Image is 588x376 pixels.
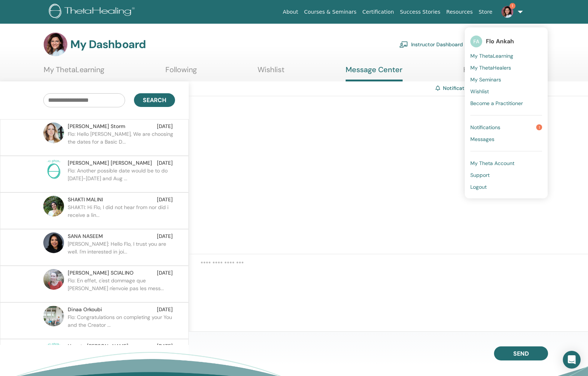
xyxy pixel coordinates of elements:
a: Store [476,5,495,19]
span: Become a Practitioner [470,100,523,107]
img: chalkboard-teacher.svg [399,41,408,48]
img: default.jpg [43,122,64,143]
a: Notifications1 [470,121,542,133]
p: Flo: Another possible date would be to do [DATE]-[DATE] and Aug ... [68,167,175,189]
span: SHAKTI MALINI [68,196,103,204]
span: [DATE] [157,196,173,204]
img: default.jpg [44,33,67,56]
span: Messages [470,136,494,142]
a: Notifications [443,85,474,91]
a: My Seminars [470,74,542,85]
span: [DATE] [157,269,173,277]
span: [DATE] [157,342,173,358]
a: My ThetaHealers [470,62,542,74]
img: no-photo.png [43,159,64,180]
button: Send [494,346,548,360]
a: Courses & Seminars [301,5,360,19]
span: FA [470,36,482,47]
p: Flo: Hello [PERSON_NAME], We are choosing the dates for a Basic D... [68,130,175,152]
span: Search [143,96,166,104]
span: [DATE] [157,306,173,313]
a: Support [470,169,542,181]
a: Logout [470,181,542,193]
span: 1 [536,124,542,130]
a: Following [165,65,197,80]
p: SHAKTI: Hi Flo, I did not hear from nor did i receive a lin... [68,204,175,226]
button: Search [134,93,175,107]
span: Send [513,350,529,357]
a: Message Center [346,65,403,81]
a: My ThetaLearning [44,65,104,80]
span: Wishlist [470,88,489,95]
div: Open Intercom Messenger [563,351,581,369]
span: [PERSON_NAME] [PERSON_NAME] [68,159,152,167]
p: Flo: Congratulations on completing your You and the Creator ... [68,313,175,336]
span: 1 [510,3,515,9]
img: default.jpg [43,306,64,326]
span: [DATE] [157,159,173,167]
a: Wishlist [258,65,285,80]
img: logo.png [49,4,137,20]
span: My ThetaHealers [470,64,511,71]
a: FAFlo Ankah [470,33,542,50]
a: Success Stories [397,5,443,19]
a: Certification [359,5,397,19]
img: default.jpg [43,232,64,253]
a: Instructor Dashboard [399,36,463,53]
span: My Seminars [470,76,501,83]
span: [DATE] [157,122,173,130]
span: [PERSON_NAME] SCIALINO [68,269,134,277]
img: default.jpg [501,6,513,18]
ul: 1 [465,27,548,198]
a: Help & Resources [463,65,523,80]
span: [PERSON_NAME] Storm [68,122,125,130]
img: default.jpg [43,196,64,216]
span: Notifications [470,124,500,131]
span: Logout [470,184,487,190]
a: About [280,5,301,19]
span: SANA NASEEM [68,232,103,240]
img: no-photo.png [43,342,64,363]
a: My ThetaLearning [470,50,542,62]
h3: My Dashboard [70,38,146,51]
p: Flo: En effet, c'est dommage que [PERSON_NAME] n'envoie pas les mess... [68,277,175,299]
a: My Theta Account [470,157,542,169]
img: default.jpg [43,269,64,290]
span: Support [470,172,490,178]
a: Resources [443,5,476,19]
span: My Theta Account [470,160,514,167]
a: Wishlist [470,85,542,97]
span: Dinaa Orkoubi [68,306,102,313]
span: Flo Ankah [486,37,514,45]
a: Messages [470,133,542,145]
a: Become a Practitioner [470,97,542,109]
span: [DATE] [157,232,173,240]
span: Hayate [PERSON_NAME] [PERSON_NAME] [68,342,157,358]
span: My ThetaLearning [470,53,513,59]
p: [PERSON_NAME]: Hello Flo, I trust you are well. I'm interested in joi... [68,240,175,262]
